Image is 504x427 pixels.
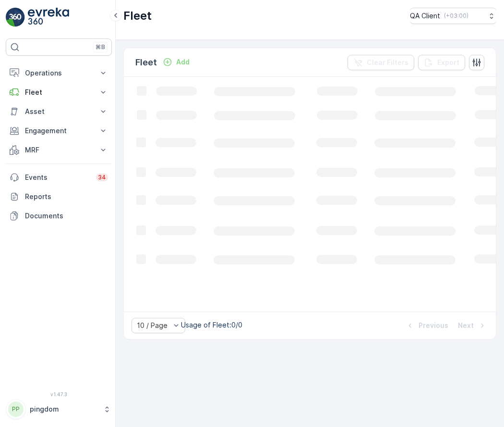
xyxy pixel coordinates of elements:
[6,399,112,419] button: PPpingdom
[367,58,408,67] p: Clear Filters
[8,402,24,417] div: PP
[6,187,112,206] a: Reports
[28,8,69,27] img: logo_light-DOdMpM7g.png
[458,321,474,330] p: Next
[25,88,93,97] p: Fleet
[159,56,193,68] button: Add
[25,192,108,201] p: Reports
[6,206,112,226] a: Documents
[96,43,105,51] p: ⌘B
[457,320,488,331] button: Next
[410,8,496,24] button: QA Client(+03:00)
[25,68,93,78] p: Operations
[418,55,465,70] button: Export
[6,391,112,397] span: v 1.47.3
[6,168,112,187] a: Events34
[25,173,90,182] p: Events
[30,404,98,414] p: pingdom
[135,56,157,69] p: Fleet
[419,321,448,330] p: Previous
[404,320,449,331] button: Previous
[444,12,468,20] p: ( +03:00 )
[25,145,93,155] p: MRF
[123,8,152,24] p: Fleet
[437,58,459,67] p: Export
[6,8,25,27] img: logo
[6,102,112,121] button: Asset
[6,121,112,140] button: Engagement
[98,174,106,181] p: 34
[176,57,190,67] p: Add
[6,140,112,160] button: MRF
[6,63,112,83] button: Operations
[25,126,93,136] p: Engagement
[6,83,112,102] button: Fleet
[181,320,242,330] p: Usage of Fleet : 0/0
[410,11,440,21] p: QA Client
[348,55,414,70] button: Clear Filters
[25,107,93,116] p: Asset
[25,211,108,221] p: Documents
